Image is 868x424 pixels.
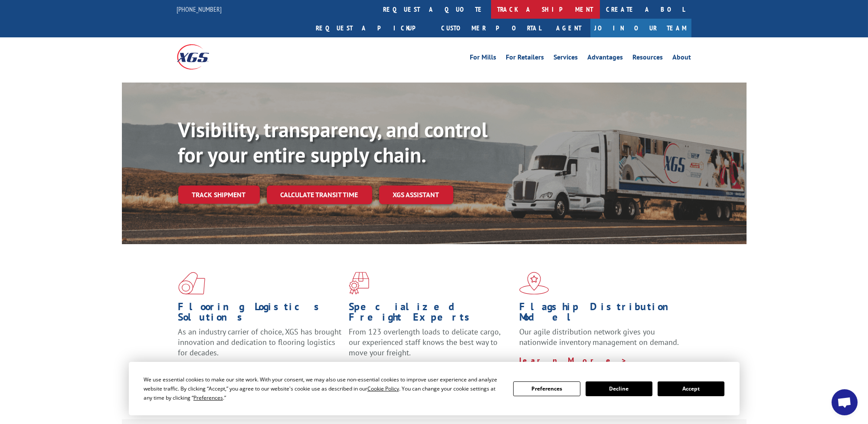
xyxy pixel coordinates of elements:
h1: Flagship Distribution Model [519,301,683,327]
a: About [673,54,691,63]
a: Learn More > [519,355,627,365]
span: As an industry carrier of choice, XGS has brought innovation and dedication to flooring logistics... [178,327,342,358]
a: Agent [548,19,590,37]
p: From 123 overlength loads to delicate cargo, our experienced staff knows the best way to move you... [349,327,513,365]
div: Cookie Consent Prompt [129,362,740,415]
a: Resources [633,54,663,63]
img: xgs-icon-focused-on-flooring-red [349,272,369,295]
button: Preferences [513,381,580,396]
h1: Flooring Logistics Solutions [178,301,342,327]
a: Advantages [588,54,623,63]
a: Calculate transit time [267,185,372,204]
img: xgs-icon-flagship-distribution-model-red [519,272,549,295]
h1: Specialized Freight Experts [349,301,513,327]
button: Decline [586,381,652,396]
a: [PHONE_NUMBER] [177,5,222,13]
a: For Mills [470,54,497,63]
a: For Retailers [506,54,544,63]
span: Preferences [193,394,223,401]
b: Visibility, transparency, and control for your entire supply chain. [178,116,488,168]
a: Join Our Team [590,19,691,37]
a: Customer Portal [435,19,548,37]
a: XGS ASSISTANT [379,185,453,204]
a: Open chat [832,389,858,415]
a: Services [554,54,578,63]
a: Request a pickup [310,19,435,37]
a: Track shipment [178,185,260,204]
span: Cookie Policy [367,385,399,392]
button: Accept [658,381,724,396]
img: xgs-icon-total-supply-chain-intelligence-red [178,272,205,295]
div: We use essential cookies to make our site work. With your consent, we may also use non-essential ... [144,375,503,402]
span: Our agile distribution network gives you nationwide inventory management on demand. [519,327,679,347]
